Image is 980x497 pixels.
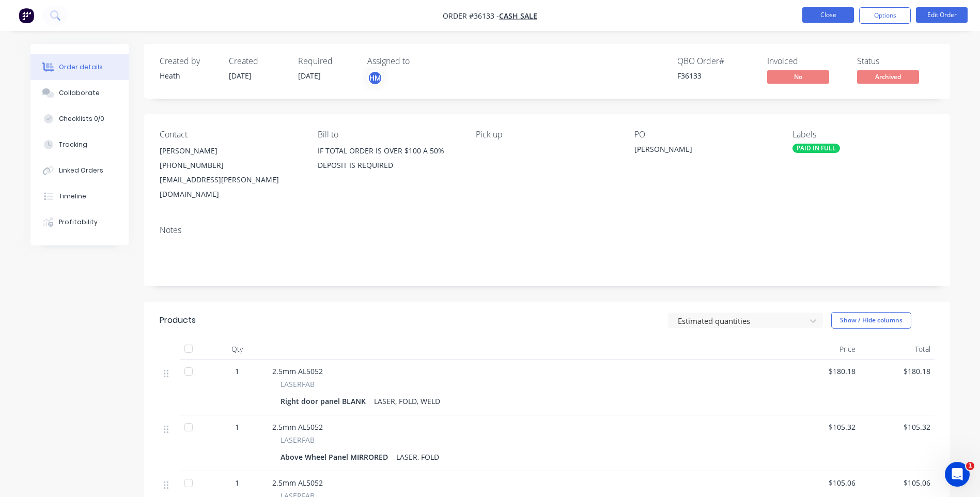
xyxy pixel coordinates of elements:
div: Collaborate [59,88,100,98]
div: Linked Orders [59,166,103,175]
span: [DATE] [229,71,252,81]
div: Heath [160,70,216,81]
div: Pick up [476,130,617,139]
span: LASERFAB [281,379,315,390]
div: [PHONE_NUMBER] [160,158,301,173]
div: Bill to [318,130,459,139]
div: Contact [160,130,301,139]
div: [EMAIL_ADDRESS][PERSON_NAME][DOMAIN_NAME] [160,173,301,201]
button: Checklists 0/0 [30,106,129,132]
div: Total [860,339,935,360]
div: Notes [160,225,935,235]
span: No [767,70,829,83]
span: $105.06 [864,477,930,488]
div: Invoiced [767,56,845,66]
div: [PERSON_NAME] [634,144,764,158]
div: Right door panel BLANK [281,394,370,409]
div: Profitability [59,218,98,227]
div: LASER, FOLD [392,449,443,464]
button: Timeline [30,183,129,209]
div: [PERSON_NAME] [160,144,301,158]
div: Checklists 0/0 [59,114,104,123]
button: Tracking [30,132,129,158]
button: Linked Orders [30,158,129,183]
button: Close [802,7,854,23]
span: 1 [966,462,974,470]
div: LASER, FOLD, WELD [370,394,444,409]
iframe: Intercom live chat [945,462,970,487]
span: LASERFAB [281,434,315,445]
span: 1 [235,477,239,488]
span: $105.32 [864,422,930,432]
div: Order details [59,63,103,72]
div: Required [298,56,355,66]
button: Order details [30,54,129,80]
div: Products [160,314,196,327]
button: Show / Hide columns [831,312,911,329]
div: Price [785,339,860,360]
button: Edit Order [916,7,968,23]
span: $180.18 [789,366,855,377]
div: F36133 [677,70,755,81]
span: $105.32 [789,422,855,432]
span: [DATE] [298,71,321,81]
div: Created [229,56,286,66]
a: CASH SALE [499,11,537,21]
div: Status [857,56,935,66]
span: $180.18 [864,366,930,377]
div: [PERSON_NAME][PHONE_NUMBER][EMAIL_ADDRESS][PERSON_NAME][DOMAIN_NAME] [160,144,301,201]
span: Order #36133 - [443,11,499,21]
div: PO [634,130,776,139]
div: IF TOTAL ORDER IS OVER $100 A 50% DEPOSIT IS REQUIRED [318,144,459,177]
div: Tracking [59,140,87,149]
button: Profitability [30,209,129,235]
div: PAID IN FULL [792,144,840,153]
span: 1 [235,366,239,377]
div: Qty [206,339,268,360]
img: Factory [19,8,34,23]
span: 1 [235,422,239,432]
div: Above Wheel Panel MIRRORED [281,449,392,464]
div: IF TOTAL ORDER IS OVER $100 A 50% DEPOSIT IS REQUIRED [318,144,459,173]
span: 2.5mm AL5052 [272,478,323,488]
div: Assigned to [367,56,471,66]
span: 2.5mm AL5052 [272,422,323,432]
span: $105.06 [789,477,855,488]
button: Collaborate [30,80,129,106]
div: QBO Order # [677,56,755,66]
div: Labels [792,130,934,139]
button: HM [367,70,383,86]
button: Options [859,7,911,24]
span: 2.5mm AL5052 [272,366,323,376]
div: Created by [160,56,216,66]
div: Timeline [59,192,86,201]
span: Archived [857,70,919,83]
